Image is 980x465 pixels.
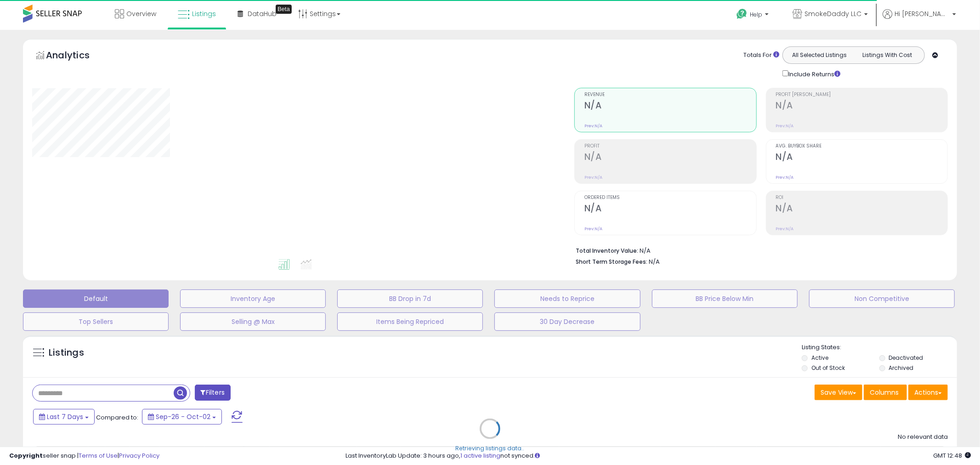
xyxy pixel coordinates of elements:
a: Help [729,1,778,30]
div: Include Returns [776,68,851,79]
h2: N/A [776,100,947,113]
div: Tooltip anchor [276,5,292,14]
span: Revenue [584,92,756,97]
b: Short Term Storage Fees: [576,258,647,266]
span: Profit [PERSON_NAME] [776,92,947,97]
span: N/A [649,257,660,266]
h5: Analytics [46,49,108,64]
button: 30 Day Decrease [494,312,640,331]
strong: Copyright [9,451,43,460]
span: Hi [PERSON_NAME] [895,9,950,18]
button: Top Sellers [23,312,169,331]
span: DataHub [248,9,277,18]
span: Listings [192,9,216,18]
div: seller snap | | [9,452,159,460]
span: Profit [584,144,756,149]
i: Get Help [736,8,748,20]
li: N/A [576,244,941,255]
button: Listings With Cost [853,49,922,61]
small: Prev: N/A [776,123,794,129]
button: All Selected Listings [785,49,854,61]
h2: N/A [584,100,756,113]
button: Items Being Repriced [337,312,483,331]
small: Prev: N/A [584,175,602,180]
div: Retrieving listings data.. [456,445,525,453]
h2: N/A [776,203,947,215]
div: Totals For [743,51,779,60]
span: Overview [126,9,156,18]
b: Total Inventory Value: [576,247,638,255]
button: Non Competitive [809,289,955,308]
span: SmokeDaddy LLC [804,9,861,18]
h2: N/A [584,203,756,215]
button: BB Price Below Min [652,289,798,308]
h2: N/A [584,152,756,164]
button: Inventory Age [180,289,326,308]
button: Selling @ Max [180,312,326,331]
small: Prev: N/A [776,226,794,232]
h2: N/A [776,152,947,164]
span: Help [750,11,762,18]
span: Avg. Buybox Share [776,144,947,149]
small: Prev: N/A [584,123,602,129]
span: ROI [776,195,947,200]
small: Prev: N/A [584,226,602,232]
small: Prev: N/A [776,175,794,180]
a: Hi [PERSON_NAME] [883,9,956,30]
span: Ordered Items [584,195,756,200]
button: Default [23,289,169,308]
button: BB Drop in 7d [337,289,483,308]
button: Needs to Reprice [494,289,640,308]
